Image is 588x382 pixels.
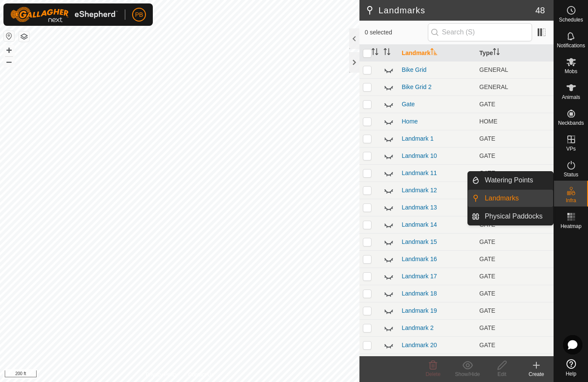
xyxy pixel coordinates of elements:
span: Heatmap [560,224,582,229]
p-sorticon: Activate to sort [493,49,500,56]
a: Bike Grid 2 [402,83,431,90]
span: Animals [562,95,580,100]
a: Privacy Policy [146,371,178,379]
span: GATE [480,324,495,331]
p-sorticon: Activate to sort [430,49,437,56]
span: Mobs [565,69,577,74]
a: Landmark 14 [402,221,437,228]
span: HOME [480,118,498,125]
a: Landmark 20 [402,342,437,348]
span: 0 selected [365,28,427,37]
span: GATE [480,238,495,245]
a: Landmark 15 [402,238,437,245]
span: GATE [480,307,495,314]
span: Notifications [557,43,585,48]
span: Delete [426,371,441,377]
li: Physical Paddocks [468,208,553,225]
div: Show/Hide [450,370,485,378]
button: Reset Map [4,31,14,41]
a: Bike Grid [402,66,427,73]
a: Landmark 1 [402,135,433,142]
span: GATE [480,169,495,176]
img: Gallagher Logo [10,7,118,22]
span: Landmarks [485,193,519,203]
div: Create [519,370,554,378]
a: Gate [402,101,415,108]
a: Help [554,356,588,380]
span: Status [563,172,578,177]
h2: Landmarks [365,5,535,15]
p-sorticon: Activate to sort [384,49,390,56]
a: Physical Paddocks [480,208,553,225]
li: Landmarks [468,190,553,207]
a: Contact Us [188,371,214,379]
span: GATE [480,273,495,280]
span: Infra [566,198,576,203]
input: Search (S) [428,23,532,41]
a: Landmark 16 [402,256,437,262]
span: GENERAL [480,83,508,90]
a: Landmark 17 [402,273,437,280]
li: Watering Points [468,172,553,189]
span: 48 [535,4,545,17]
span: GATE [480,135,495,142]
a: Landmark 11 [402,169,437,176]
span: Help [566,371,576,376]
th: Type [476,45,554,62]
button: – [4,56,14,67]
span: Neckbands [558,120,584,126]
th: Landmark [398,45,476,62]
button: + [4,45,14,55]
button: Map Layers [19,31,29,42]
a: Landmark 2 [402,324,433,331]
span: GATE [480,221,495,228]
a: Landmark 13 [402,204,437,211]
p-sorticon: Activate to sort [371,49,378,56]
span: VPs [566,146,576,151]
span: GENERAL [480,66,508,73]
a: Watering Points [480,172,553,189]
span: PB [135,10,143,19]
span: Schedules [559,17,583,22]
span: Physical Paddocks [485,211,542,222]
a: Landmark 12 [402,187,437,194]
span: GATE [480,101,495,108]
span: GATE [480,342,495,348]
div: Edit [485,370,519,378]
a: Landmarks [480,190,553,207]
span: GATE [480,152,495,159]
span: Watering Points [485,175,533,185]
a: Landmark 10 [402,152,437,159]
span: GATE [480,290,495,297]
a: Landmark 18 [402,290,437,297]
a: Home [402,118,418,125]
a: Landmark 19 [402,307,437,314]
span: GATE [480,256,495,262]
